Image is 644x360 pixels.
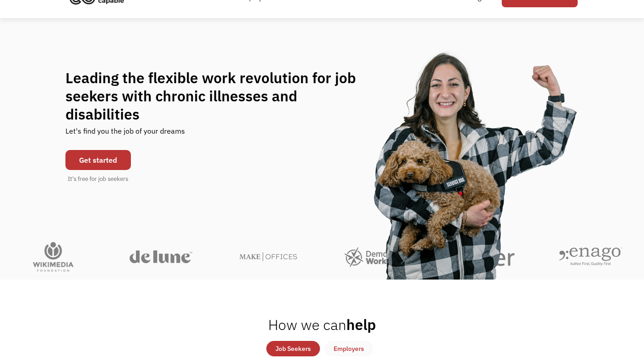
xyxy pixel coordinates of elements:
[268,315,376,334] h2: help
[68,175,128,184] div: It's free for job seekers
[275,343,311,354] div: Job Seekers
[65,123,185,145] div: Let's find you the job of your dreams
[268,315,346,334] span: How we can
[65,150,131,170] a: Get started
[65,69,374,123] h1: Leading the flexible work revolution for job seekers with chronic illnesses and disabilities
[334,343,364,354] div: Employers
